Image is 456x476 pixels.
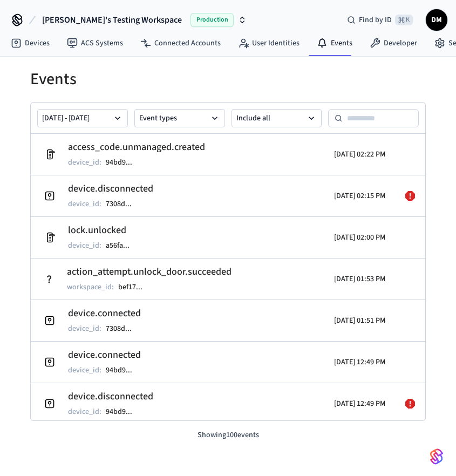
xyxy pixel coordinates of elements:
[68,348,143,363] h2: device.connected
[426,9,447,31] button: DM
[132,33,229,53] a: Connected Accounts
[68,157,101,168] p: device_id :
[104,239,140,252] button: a56fa...
[68,199,101,209] p: device_id :
[334,191,385,201] p: [DATE] 02:15 PM
[68,323,101,334] p: device_id :
[68,306,142,321] h2: device.connected
[67,282,114,293] p: workspace_id :
[190,13,234,27] span: Production
[68,365,101,376] p: device_id :
[308,33,361,53] a: Events
[68,181,153,196] h2: device.disconnected
[104,322,142,335] button: 7308d...
[68,406,101,417] p: device_id :
[30,70,426,89] h1: Events
[334,232,385,243] p: [DATE] 02:00 PM
[67,264,232,280] h2: action_attempt.unlock_door.succeeded
[104,405,143,418] button: 94bd9...
[334,357,385,368] p: [DATE] 12:49 PM
[134,109,225,127] button: Event types
[42,13,182,26] span: [PERSON_NAME]'s Testing Workspace
[232,109,322,127] button: Include all
[104,156,143,169] button: 94bd9...
[58,33,132,53] a: ACS Systems
[104,198,142,210] button: 7308d...
[427,10,446,30] span: DM
[68,240,101,251] p: device_id :
[361,33,426,53] a: Developer
[68,140,205,155] h2: access_code.unmanaged.created
[359,15,392,25] span: Find by ID
[334,315,385,326] p: [DATE] 01:51 PM
[37,109,128,127] button: [DATE] - [DATE]
[430,448,443,465] img: SeamLogoGradient.69752ec5.svg
[68,389,153,404] h2: device.disconnected
[334,274,385,284] p: [DATE] 01:53 PM
[68,223,140,238] h2: lock.unlocked
[338,10,421,30] div: Find by ID⌘ K
[229,33,308,53] a: User Identities
[104,364,143,377] button: 94bd9...
[334,149,385,160] p: [DATE] 02:22 PM
[116,281,153,294] button: bef17...
[30,430,426,441] p: Showing 100 events
[2,33,58,53] a: Devices
[334,398,385,409] p: [DATE] 12:49 PM
[395,15,413,25] span: ⌘ K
